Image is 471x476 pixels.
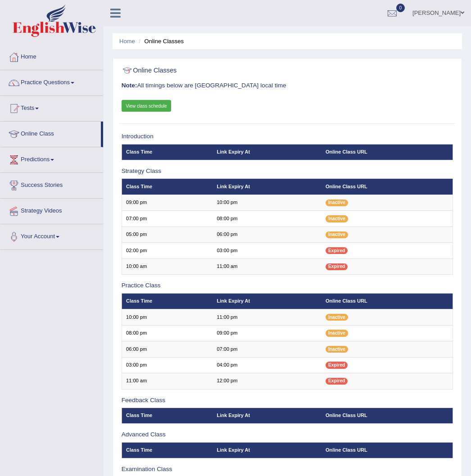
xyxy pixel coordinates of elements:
td: 11:00 am [122,373,213,389]
h3: All timings below are [GEOGRAPHIC_DATA] local time [122,82,453,89]
h3: Practice Class [122,282,453,289]
a: Tests [0,96,103,118]
a: Home [119,38,135,45]
th: Class Time [122,144,213,160]
td: 07:00 pm [213,341,322,357]
th: Class Time [122,293,213,309]
td: 05:00 pm [122,227,213,242]
span: Expired [326,263,348,270]
td: 03:00 pm [213,243,322,258]
h3: Examination Class [122,466,453,473]
td: 11:00 pm [213,309,322,325]
th: Link Expiry At [213,144,322,160]
span: Inactive [326,215,348,222]
td: 11:00 am [213,258,322,274]
span: Expired [326,378,348,385]
td: 10:00 pm [213,195,322,210]
li: Online Classes [136,37,184,45]
th: Class Time [122,442,213,458]
h3: Strategy Class [122,168,453,175]
b: Note: [122,82,137,89]
td: 10:00 am [122,258,213,274]
h3: Advanced Class [122,431,453,438]
a: Strategy Videos [0,199,103,221]
th: Link Expiry At [213,293,322,309]
td: 09:00 pm [213,325,322,341]
h3: Feedback Class [122,397,453,404]
td: 08:00 pm [122,325,213,341]
th: Class Time [122,179,213,195]
td: 06:00 pm [122,341,213,357]
a: Practice Questions [0,70,103,93]
td: 03:00 pm [122,357,213,373]
th: Online Class URL [322,442,453,458]
a: Online Class [0,122,101,144]
th: Online Class URL [322,144,453,160]
td: 02:00 pm [122,243,213,258]
span: Inactive [326,199,348,206]
h2: Online Classes [122,65,327,77]
a: Success Stories [0,173,103,195]
a: View class schedule [122,100,172,112]
span: Inactive [326,330,348,336]
span: Expired [326,247,348,254]
td: 04:00 pm [213,357,322,373]
th: Online Class URL [322,408,453,424]
td: 12:00 pm [213,373,322,389]
span: Inactive [326,346,348,353]
th: Link Expiry At [213,442,322,458]
a: Your Account [0,224,103,247]
td: 06:00 pm [213,227,322,242]
a: Home [0,45,103,67]
th: Online Class URL [322,293,453,309]
th: Class Time [122,408,213,424]
a: Predictions [0,147,103,170]
th: Link Expiry At [213,179,322,195]
span: 0 [396,4,405,12]
span: Inactive [326,314,348,321]
td: 08:00 pm [213,211,322,227]
td: 07:00 pm [122,211,213,227]
th: Link Expiry At [213,408,322,424]
h3: Introduction [122,133,453,140]
th: Online Class URL [322,179,453,195]
td: 09:00 pm [122,195,213,210]
span: Expired [326,362,348,368]
span: Inactive [326,231,348,238]
td: 10:00 pm [122,309,213,325]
